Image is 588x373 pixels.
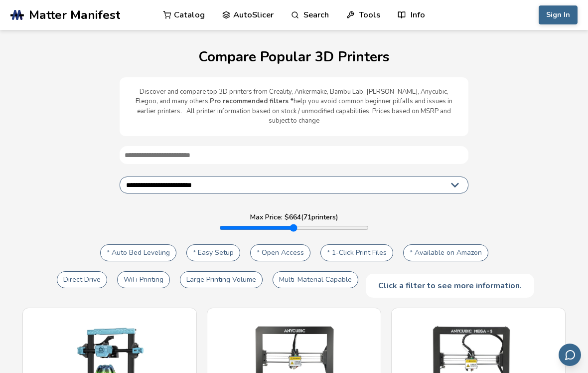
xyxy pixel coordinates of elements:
[210,97,294,106] b: Pro recommended filters *
[186,244,240,261] button: * Easy Setup
[100,244,176,261] button: * Auto Bed Leveling
[403,244,488,261] button: * Available on Amazon
[320,244,393,261] button: * 1-Click Print Files
[250,213,338,221] label: Max Price: $ 664 ( 71 printers)
[366,274,534,298] div: Click a filter to see more information.
[180,271,263,288] button: Large Printing Volume
[29,8,120,22] span: Matter Manifest
[57,271,107,288] button: Direct Drive
[273,271,358,288] button: Multi-Material Capable
[10,49,578,65] h1: Compare Popular 3D Printers
[130,87,458,126] p: Discover and compare top 3D printers from Creality, Ankermake, Bambu Lab, [PERSON_NAME], Anycubic...
[250,244,310,261] button: * Open Access
[117,271,170,288] button: WiFi Printing
[539,5,578,24] button: Sign In
[559,344,581,366] button: Send feedback via email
